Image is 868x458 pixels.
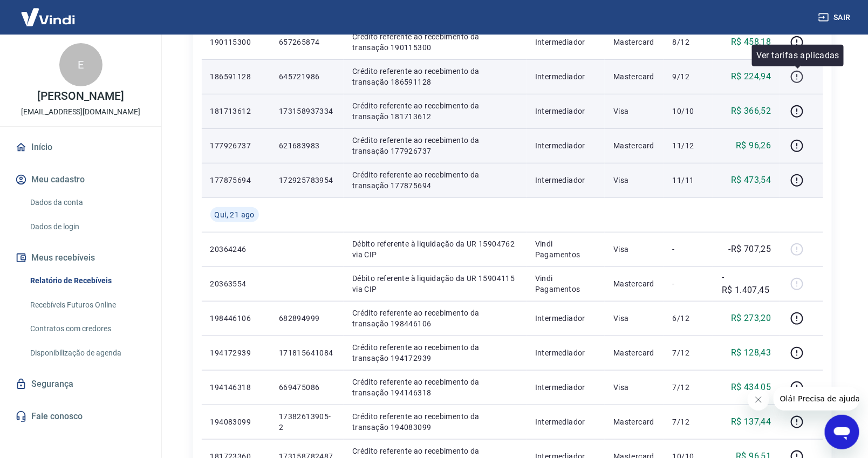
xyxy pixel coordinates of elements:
button: Sair [816,8,855,28]
p: 17382613905-2 [279,411,335,433]
p: Intermediador [535,313,596,324]
p: -R$ 1.407,45 [722,271,771,297]
p: 20364246 [210,244,262,255]
p: 20363554 [210,278,262,289]
p: Intermediador [535,106,596,117]
a: Recebíveis Futuros Online [26,294,148,316]
p: R$ 224,94 [731,70,771,83]
p: 7/12 [673,416,705,427]
p: 177926737 [210,140,262,151]
p: Mastercard [613,140,655,151]
p: 186591128 [210,71,262,82]
a: Disponibilização de agenda [26,342,148,364]
span: Qui, 21 ago [215,209,255,220]
p: 669475086 [279,382,335,393]
p: 621683983 [279,140,335,151]
p: 173158937334 [279,106,335,117]
p: R$ 273,20 [731,312,771,325]
p: 177875694 [210,175,262,186]
p: Crédito referente ao recebimento da transação 181713612 [352,100,518,122]
p: Crédito referente ao recebimento da transação 194083099 [352,411,518,433]
p: Intermediador [535,37,596,47]
a: Início [13,135,148,159]
p: Intermediador [535,347,596,358]
p: 7/12 [673,347,705,358]
p: Crédito referente ao recebimento da transação 186591128 [352,66,518,87]
p: Intermediador [535,140,596,151]
p: 10/10 [673,106,705,117]
p: R$ 128,43 [731,346,771,359]
p: 8/12 [673,37,705,47]
p: Visa [613,244,655,255]
p: 171815641084 [279,347,335,358]
p: [EMAIL_ADDRESS][DOMAIN_NAME] [21,106,140,118]
p: Ver tarifas aplicadas [756,49,839,62]
p: 657265874 [279,37,335,47]
p: R$ 96,26 [736,139,771,152]
p: Intermediador [535,416,596,427]
p: 198446106 [210,313,262,324]
p: [PERSON_NAME] [37,91,124,102]
p: Intermediador [535,71,596,82]
p: Intermediador [535,382,596,393]
p: R$ 458,18 [731,36,771,49]
p: Crédito referente ao recebimento da transação 177875694 [352,169,518,191]
span: Olá! Precisa de ajuda? [6,8,91,16]
p: 682894999 [279,313,335,324]
iframe: Close message [748,389,769,411]
p: 172925783954 [279,175,335,186]
img: Vindi [13,1,83,33]
p: 190115300 [210,37,262,47]
p: Mastercard [613,278,655,289]
iframe: Message from company [774,387,859,411]
p: Intermediador [535,175,596,186]
a: Segurança [13,372,148,396]
button: Meus recebíveis [13,246,148,270]
p: Visa [613,382,655,393]
p: - [673,244,705,255]
p: - [673,278,705,289]
p: Crédito referente ao recebimento da transação 198446106 [352,307,518,329]
p: Mastercard [613,71,655,82]
div: E [59,43,102,86]
p: 194083099 [210,416,262,427]
p: Mastercard [613,416,655,427]
p: 194172939 [210,347,262,358]
p: Débito referente à liquidação da UR 15904115 via CIP [352,273,518,295]
p: Visa [613,313,655,324]
p: 9/12 [673,71,705,82]
p: Crédito referente ao recebimento da transação 177926737 [352,135,518,156]
p: 645721986 [279,71,335,82]
a: Dados de login [26,216,148,238]
p: 6/12 [673,313,705,324]
p: 194146318 [210,382,262,393]
a: Contratos com credores [26,318,148,340]
p: Mastercard [613,347,655,358]
p: Vindi Pagamentos [535,238,596,260]
p: Visa [613,175,655,186]
a: Fale conosco [13,405,148,428]
p: Visa [613,106,655,117]
a: Dados da conta [26,192,148,214]
p: 11/11 [673,175,705,186]
p: -R$ 707,25 [729,243,771,256]
button: Meu cadastro [13,168,148,192]
p: 7/12 [673,382,705,393]
p: Vindi Pagamentos [535,273,596,295]
p: Mastercard [613,37,655,47]
p: 11/12 [673,140,705,151]
iframe: Button to launch messaging window [825,415,859,449]
a: Relatório de Recebíveis [26,270,148,292]
p: R$ 137,44 [731,415,771,428]
p: R$ 434,05 [731,381,771,394]
p: Débito referente à liquidação da UR 15904762 via CIP [352,238,518,260]
p: R$ 366,52 [731,105,771,118]
p: 181713612 [210,106,262,117]
p: Crédito referente ao recebimento da transação 190115300 [352,31,518,53]
p: Crédito referente ao recebimento da transação 194172939 [352,342,518,364]
p: R$ 473,54 [731,174,771,187]
p: Crédito referente ao recebimento da transação 194146318 [352,377,518,398]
